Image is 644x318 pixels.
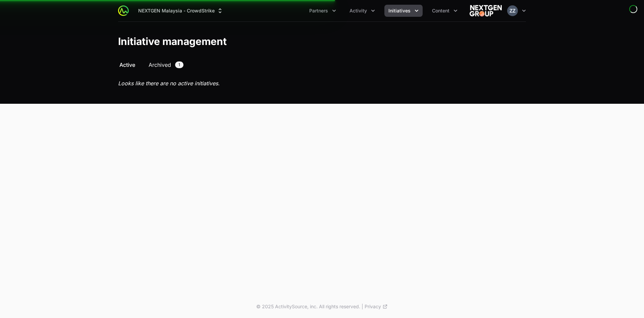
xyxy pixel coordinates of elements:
[365,303,388,310] a: Privacy
[118,5,129,16] img: ActivitySource
[428,5,462,17] button: Content
[384,5,423,17] div: Initiatives menu
[388,7,411,14] span: Initiatives
[129,5,462,17] div: Main navigation
[149,61,171,69] span: Archived
[345,5,379,17] button: Activity
[362,303,363,310] span: |
[119,61,135,69] span: Active
[507,5,518,16] img: Zafirah Zulkefli
[134,5,227,17] button: NEXTGEN Malaysia - CrowdStrike
[432,7,449,14] span: Content
[305,5,340,17] div: Partners menu
[256,303,360,310] p: © 2025 ActivitySource, inc. All rights reserved.
[147,61,185,69] a: Archived1
[384,5,423,17] button: Initiatives
[175,61,183,68] span: 1
[345,5,379,17] div: Activity menu
[118,79,526,87] p: Looks like there are no active initiatives.
[428,5,462,17] div: Content menu
[350,7,367,14] span: Activity
[118,35,227,47] h1: Initiative management
[309,7,328,14] span: Partners
[118,61,526,69] nav: Initiative activity log navigation
[305,5,340,17] button: Partners
[134,5,227,17] div: Supplier switch menu
[118,61,137,69] a: Active
[470,4,502,17] img: NEXTGEN Malaysia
